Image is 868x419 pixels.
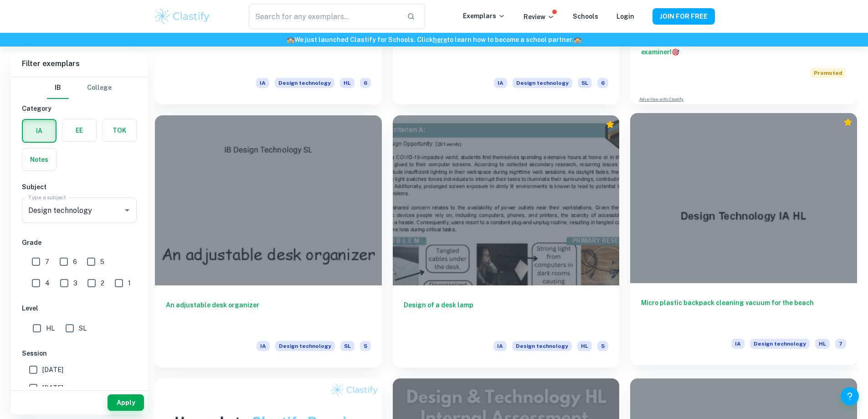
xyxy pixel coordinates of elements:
[597,341,608,351] span: 5
[524,12,555,22] p: Review
[340,78,354,88] span: HL
[630,115,857,367] a: Micro plastic backpack cleaning vacuum for the beachIADesign technologyHL7
[641,37,846,57] h6: Want full marks on your IA ? Get expert feedback from an IB examiner!
[155,115,382,367] a: An adjustable desk organizerIADesign technologySL5
[22,303,137,313] h6: Level
[249,4,399,29] input: Search for any exemplars...
[22,182,137,192] h6: Subject
[154,7,211,26] img: Clastify logo
[360,341,371,351] span: 5
[45,257,49,267] span: 7
[616,13,634,20] a: Login
[45,278,50,288] span: 4
[256,78,269,88] span: IA
[513,78,572,88] span: Design technology
[810,68,846,78] span: Promoted
[22,238,137,248] h6: Grade
[2,35,866,45] h6: We just launched Clastify for Schools. Click to learn how to become a school partner.
[494,78,507,88] span: IA
[815,339,830,349] span: HL
[750,339,810,349] span: Design technology
[433,36,447,43] a: here
[11,51,148,77] h6: Filter exemplars
[493,341,507,351] span: IA
[79,323,87,333] span: SL
[573,13,598,20] a: Schools
[393,115,620,367] a: Design of a desk lampIADesign technologyHL5
[42,383,63,393] span: [DATE]
[404,300,609,330] h6: Design of a desk lamp
[46,323,55,333] span: HL
[275,341,335,351] span: Design technology
[641,298,846,328] h6: Micro plastic backpack cleaning vacuum for the beach
[100,257,104,267] span: 5
[835,339,846,349] span: 7
[404,37,609,67] h6: Sustainable toothbrush with replaceable head
[42,365,63,375] span: [DATE]
[574,36,581,43] span: 🏫
[606,120,615,129] div: Premium
[166,37,371,67] h6: Outdoor Seating with Shade
[47,77,69,99] button: IB
[340,341,354,351] span: SL
[841,387,859,405] button: Help and Feedback
[597,78,608,88] span: 6
[731,339,745,349] span: IA
[577,341,592,351] span: HL
[47,77,112,99] div: Filter type choice
[23,120,56,142] button: IA
[275,78,334,88] span: Design technology
[463,11,505,21] p: Exemplars
[287,36,294,43] span: 🏫
[22,348,137,358] h6: Session
[22,103,137,114] h6: Category
[639,96,683,103] a: Advertise with Clastify
[22,149,56,171] button: Notes
[360,78,371,88] span: 6
[87,77,112,99] button: College
[652,8,715,25] button: JOIN FOR FREE
[672,48,679,56] span: 🎯
[62,119,96,141] button: EE
[73,278,77,288] span: 3
[28,193,66,201] label: Type a subject
[121,204,134,217] button: Open
[578,78,592,88] span: SL
[843,118,853,127] div: Premium
[512,341,572,351] span: Design technology
[257,341,270,351] span: IA
[166,300,371,330] h6: An adjustable desk organizer
[101,278,104,288] span: 2
[103,119,136,141] button: TOK
[73,257,77,267] span: 6
[108,394,144,411] button: Apply
[128,278,131,288] span: 1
